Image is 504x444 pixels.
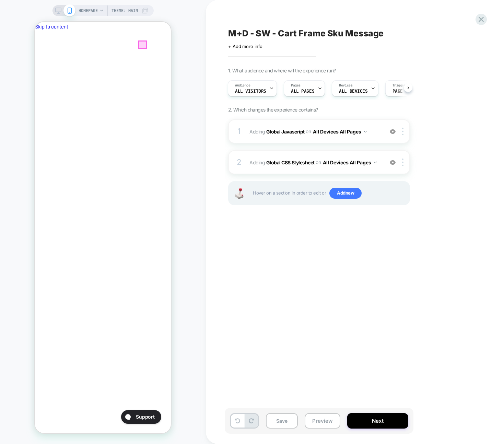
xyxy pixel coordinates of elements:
div: 2 [236,155,243,169]
span: Add new [329,188,362,199]
span: All Visitors [235,89,266,94]
span: Trigger [392,83,406,88]
span: Hover on a section in order to edit or [253,188,406,199]
iframe: Gorgias live chat messenger [83,386,129,404]
span: Devices [339,83,352,88]
img: down arrow [374,162,377,163]
img: crossed eye [390,129,396,135]
img: down arrow [364,131,367,132]
div: 1 [236,125,243,138]
span: 1. What audience and where will the experience run? [228,68,336,73]
button: Preview [305,413,340,429]
span: Adding [249,127,380,137]
span: 2. Which changes the experience contains? [228,107,318,113]
span: Adding [249,157,380,167]
img: crossed eye [390,160,396,165]
img: close [402,159,403,166]
button: All Devices All Pages [313,127,367,137]
button: Next [347,413,408,429]
span: M+D - SW - Cart Frame Sku Message [228,28,384,38]
img: close [402,128,403,135]
span: on [316,158,321,166]
span: + Add more info [228,44,262,49]
span: on [306,127,311,136]
span: Page Load [392,89,416,94]
span: HOMEPAGE [79,5,98,16]
span: Audience [235,83,250,88]
b: Global CSS Stylesheet [266,159,315,165]
span: ALL PAGES [291,89,314,94]
button: Save [266,413,298,429]
span: ALL DEVICES [339,89,367,94]
img: Joystick [232,188,246,199]
span: Theme: MAIN [112,5,138,16]
button: All Devices All Pages [323,157,377,167]
b: Global Javascript [266,128,305,134]
span: Pages [291,83,301,88]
